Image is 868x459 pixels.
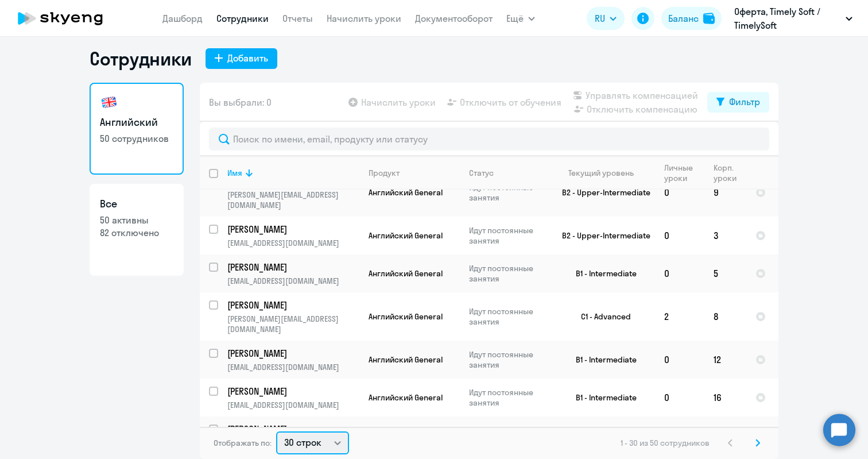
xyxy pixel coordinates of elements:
span: Вы выбрали: 0 [209,95,272,109]
td: 12 [704,341,746,379]
div: Имя [227,168,242,178]
p: Идут постоянные занятия [469,182,548,203]
div: Личные уроки [664,163,704,183]
span: 1 - 30 из 50 сотрудников [621,438,710,448]
td: 0 [655,416,704,454]
p: 50 активны [100,214,173,226]
p: [PERSON_NAME] [227,299,357,311]
td: B2 - Upper-Intermediate [548,416,655,454]
a: [PERSON_NAME] [227,423,359,435]
div: Добавить [227,51,268,65]
a: [PERSON_NAME] [227,385,359,398]
td: B1 - Intermediate [548,254,655,292]
button: Фильтр [707,92,769,113]
span: Английский General [369,354,443,365]
span: Английский General [369,392,443,403]
p: [PERSON_NAME][EMAIL_ADDRESS][DOMAIN_NAME] [227,190,359,210]
td: 16 [704,379,746,416]
a: Отчеты [282,13,313,24]
h3: Английский [100,115,173,130]
p: Идут постоянные занятия [469,225,548,246]
p: Оферта, Timely Soft / TimelySoft [734,5,841,32]
button: RU [587,7,625,30]
div: Продукт [369,168,400,178]
img: english [100,93,118,111]
div: Корп. уроки [714,163,746,183]
p: Идут постоянные занятия [469,387,548,408]
a: Английский50 сотрудников [90,83,184,175]
td: C1 - Advanced [548,292,655,341]
p: [EMAIL_ADDRESS][DOMAIN_NAME] [227,276,359,286]
td: 8 [704,292,746,341]
p: [PERSON_NAME] [227,223,357,236]
td: 3 [704,217,746,254]
div: Текущий уровень [568,168,634,178]
td: 0 [655,341,704,379]
p: Идут постоянные занятия [469,263,548,284]
p: [EMAIL_ADDRESS][DOMAIN_NAME] [227,362,359,372]
span: Ещё [506,11,524,25]
a: Все50 активны82 отключено [90,184,184,276]
td: 0 [655,217,704,254]
p: [PERSON_NAME] [227,385,357,398]
img: balance [703,13,715,24]
p: Идут постоянные занятия [469,425,548,446]
a: Документооборот [415,13,493,24]
td: B2 - Upper-Intermediate [548,217,655,254]
td: 5 [704,254,746,292]
td: 3 [704,416,746,454]
td: 9 [704,168,746,217]
p: [EMAIL_ADDRESS][DOMAIN_NAME] [227,400,359,410]
td: 0 [655,168,704,217]
p: Идут постоянные занятия [469,349,548,370]
div: Имя [227,168,359,178]
td: B1 - Intermediate [548,379,655,416]
td: 2 [655,292,704,341]
span: RU [595,11,605,25]
td: 0 [655,379,704,416]
div: Фильтр [729,95,760,109]
p: [PERSON_NAME] [227,423,357,435]
h3: Все [100,196,173,211]
p: [PERSON_NAME] [227,347,357,360]
p: Идут постоянные занятия [469,306,548,327]
a: [PERSON_NAME] [227,299,359,311]
a: [PERSON_NAME] [227,347,359,360]
p: 82 отключено [100,226,173,239]
p: [PERSON_NAME] [227,261,357,273]
a: Начислить уроки [327,13,401,24]
span: Английский General [369,268,443,279]
a: [PERSON_NAME] [227,261,359,273]
button: Ещё [506,7,535,30]
p: [EMAIL_ADDRESS][DOMAIN_NAME] [227,238,359,248]
span: Английский General [369,230,443,241]
span: Английский General [369,187,443,198]
input: Поиск по имени, email, продукту или статусу [209,128,769,151]
h1: Сотрудники [90,47,192,70]
div: Статус [469,168,494,178]
p: [PERSON_NAME][EMAIL_ADDRESS][DOMAIN_NAME] [227,314,359,334]
td: B1 - Intermediate [548,341,655,379]
a: Сотрудники [216,13,269,24]
p: 50 сотрудников [100,132,173,145]
div: Текущий уровень [557,168,654,178]
button: Добавить [206,48,277,69]
button: Оферта, Timely Soft / TimelySoft [728,5,858,32]
a: Дашборд [162,13,203,24]
td: 0 [655,254,704,292]
button: Балансbalance [661,7,722,30]
div: Баланс [668,11,699,25]
td: B2 - Upper-Intermediate [548,168,655,217]
span: Отображать по: [214,438,272,448]
span: Английский General [369,311,443,322]
a: [PERSON_NAME] [227,223,359,236]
